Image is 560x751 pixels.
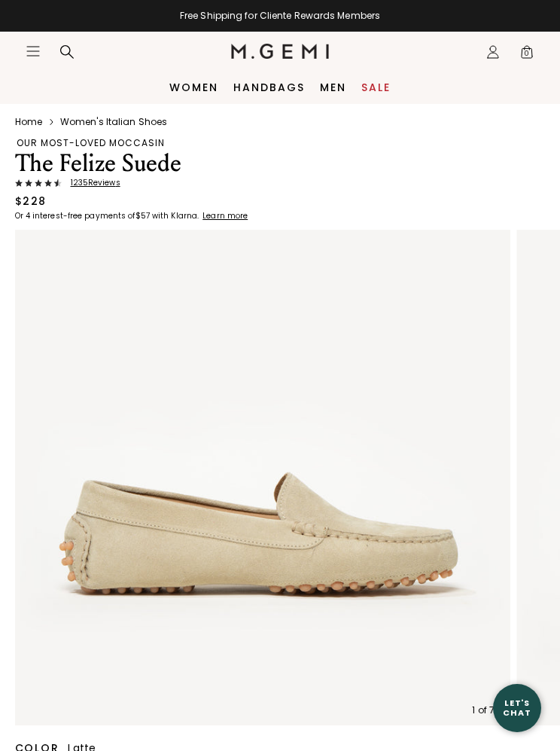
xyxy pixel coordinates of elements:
[493,698,541,717] div: Let's Chat
[15,194,47,209] div: $228
[361,81,391,93] a: Sale
[152,210,201,221] klarna-placement-style-body: with Klarna
[169,81,218,93] a: Women
[472,704,495,716] div: 1 of 7
[15,116,42,128] a: Home
[15,148,248,179] h1: The Felize Suede
[17,137,248,148] div: Our Most-Loved Moccasin
[233,81,305,93] a: Handbags
[26,44,41,59] button: Open site menu
[15,210,135,221] klarna-placement-style-body: Or 4 interest-free payments of
[202,210,248,221] klarna-placement-style-cta: Learn more
[135,210,150,221] klarna-placement-style-amount: $57
[15,179,248,188] a: 1235Reviews
[62,179,120,188] span: 1235 Review s
[519,47,534,63] span: 0
[201,212,248,221] a: Learn more
[60,116,167,128] a: Women's Italian Shoes
[14,230,510,725] img: The Felize Suede
[320,81,346,93] a: Men
[231,44,330,59] img: M.Gemi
